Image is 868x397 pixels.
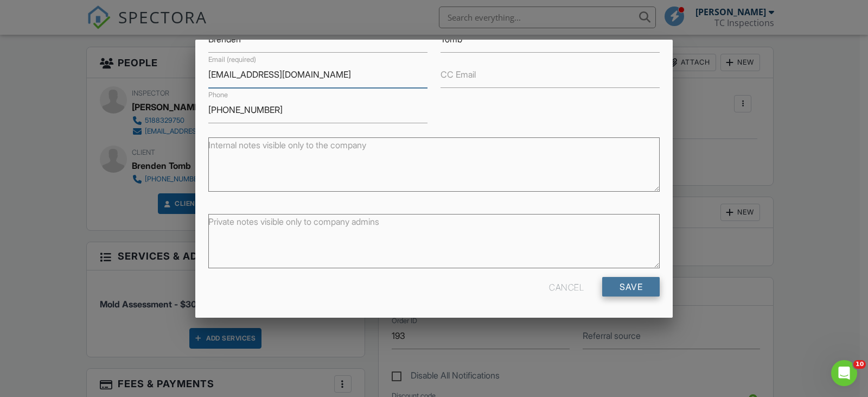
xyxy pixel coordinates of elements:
[602,277,660,297] input: Save
[208,90,228,100] label: Phone
[208,139,366,151] label: Internal notes visible only to the company
[441,68,476,80] label: CC Email
[549,277,584,297] div: Cancel
[831,360,857,386] iframe: Intercom live chat
[208,55,256,65] label: Email (required)
[853,360,866,369] span: 10
[208,216,379,228] label: Private notes visible only to company admins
